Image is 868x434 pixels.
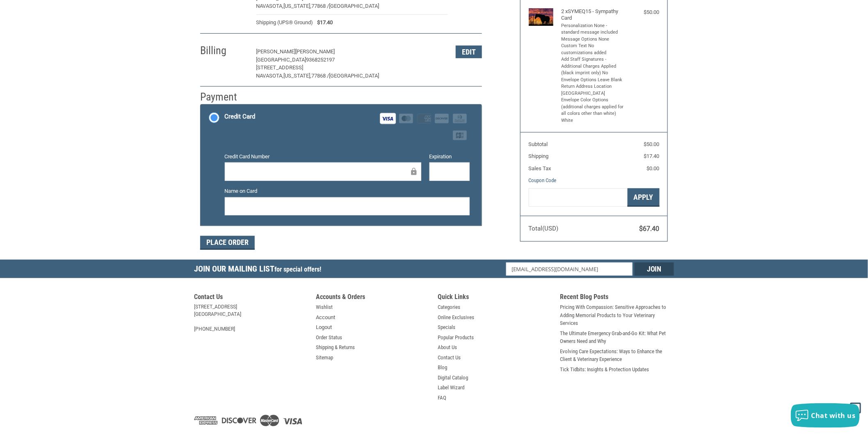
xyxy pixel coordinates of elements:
[627,8,660,16] div: $50.00
[256,64,304,71] span: [STREET_ADDRESS]
[506,263,633,276] input: Email
[312,3,329,9] span: 77868 /
[438,313,475,322] a: Online Exclusives
[256,73,284,79] span: Navasota,
[529,177,557,183] a: Coupon Code
[329,73,379,79] span: [GEOGRAPHIC_DATA]
[316,354,333,362] a: Sitemap
[561,8,625,22] h4: 2 x SYMEQ15 - Sympathy Card
[560,365,649,374] a: Tick Tidbits: Insights & Protection Updates
[316,303,333,311] a: Wishlist
[194,260,325,281] h5: Join Our Mailing List
[561,83,625,97] li: Return Address Location [GEOGRAPHIC_DATA]
[529,188,628,207] input: Gift Certificate or Coupon Code
[316,333,342,342] a: Order Status
[561,97,625,124] li: Envelope Color Options (additional charges applied for all colors other than white) White
[628,188,660,207] button: Apply
[791,403,860,428] button: Chat with us
[200,90,248,104] h2: Payment
[429,153,470,161] label: Expiration
[438,384,465,392] a: Label Wizard
[256,18,313,27] span: Shipping (UPS® Ground)
[200,44,248,57] h2: Billing
[306,57,335,63] span: 9368252197
[225,153,422,161] label: Credit Card Number
[811,411,856,420] span: Chat with us
[438,343,457,352] a: About Us
[284,73,312,79] span: [US_STATE],
[560,329,674,345] a: The Ultimate Emergency Grab-and-Go Kit: What Pet Owners Need and Why
[274,265,321,273] span: for special offers!
[438,354,461,362] a: Contact Us
[438,333,474,342] a: Popular Products
[438,293,552,303] h5: Quick Links
[640,225,660,233] span: $67.40
[560,293,674,303] h5: Recent Blog Posts
[225,110,256,123] div: Credit Card
[438,363,448,372] a: Blog
[312,73,329,79] span: 77868 /
[313,18,333,27] span: $17.40
[561,43,625,56] li: Custom Text No customizations added
[644,141,660,147] span: $50.00
[438,394,447,402] a: FAQ
[329,3,379,9] span: [GEOGRAPHIC_DATA]
[561,77,625,84] li: Envelope Options Leave Blank
[635,263,674,276] input: Join
[438,374,468,382] a: Digital Catalog
[561,56,625,77] li: Add Staff Signatures - Additional Charges Applied (black imprint only) No
[296,48,335,55] span: [PERSON_NAME]
[644,153,660,159] span: $17.40
[561,36,625,43] li: Message Options None
[647,165,660,171] span: $0.00
[256,57,306,63] span: [GEOGRAPHIC_DATA]
[256,48,296,55] span: [PERSON_NAME]
[316,323,332,331] a: Logout
[316,293,430,303] h5: Accounts & Orders
[560,303,674,327] a: Pricing With Compassion: Sensitive Approaches to Adding Memorial Products to Your Veterinary Serv...
[200,236,255,250] button: Place Order
[529,153,549,159] span: Shipping
[529,165,551,171] span: Sales Tax
[456,46,482,58] button: Edit
[438,303,461,311] a: Categories
[284,3,312,9] span: [US_STATE],
[438,323,456,331] a: Specials
[529,225,559,232] span: Total (USD)
[194,303,308,333] address: [STREET_ADDRESS] [GEOGRAPHIC_DATA] [PHONE_NUMBER]
[561,23,625,36] li: Personalization None - standard message included
[194,293,308,303] h5: Contact Us
[529,141,548,147] span: Subtotal
[225,187,470,195] label: Name on Card
[316,313,335,322] a: Account
[316,343,355,352] a: Shipping & Returns
[560,347,674,363] a: Evolving Care Expectations: Ways to Enhance the Client & Veterinary Experience
[256,3,284,9] span: Navasota,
